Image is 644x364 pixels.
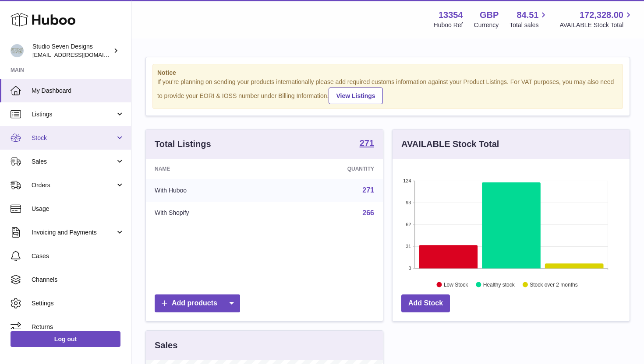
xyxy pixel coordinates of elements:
span: Channels [32,276,124,284]
span: [EMAIL_ADDRESS][DOMAIN_NAME] [32,51,129,58]
div: Studio Seven Designs [32,42,111,59]
span: Listings [32,110,115,119]
a: 271 [360,139,374,149]
span: Sales [32,157,115,166]
h3: Total Listings [155,138,211,150]
text: Stock over 2 months [530,281,577,287]
span: Settings [32,299,124,308]
span: Invoicing and Payments [32,228,115,237]
th: Quantity [274,159,383,179]
strong: 271 [360,139,374,147]
h3: Sales [155,339,177,351]
span: Returns [32,323,124,331]
h3: AVAILABLE Stock Total [401,138,499,150]
span: My Dashboard [32,87,124,95]
img: contact.studiosevendesigns@gmail.com [11,44,24,57]
span: Orders [32,181,115,189]
a: 271 [362,186,374,194]
span: Cases [32,252,124,260]
a: Add products [155,294,240,312]
a: View Listings [329,87,382,104]
strong: 13354 [439,9,463,21]
span: Total sales [510,21,548,29]
div: Huboo Ref [434,21,463,29]
span: Usage [32,205,124,213]
div: If you're planning on sending your products internationally please add required customs informati... [157,78,618,104]
text: Low Stock [444,281,468,287]
text: 62 [406,222,411,227]
span: 84.51 [517,9,538,21]
a: 266 [362,209,374,217]
text: 93 [406,200,411,205]
a: 84.51 Total sales [510,9,548,29]
span: Stock [32,134,115,142]
text: 0 [408,266,411,271]
td: With Shopify [146,202,274,224]
strong: GBP [480,9,499,21]
text: 124 [403,178,411,183]
a: 172,328.00 AVAILABLE Stock Total [559,9,633,29]
th: Name [146,159,274,179]
strong: Notice [157,69,618,77]
div: Currency [474,21,499,29]
td: With Huboo [146,179,274,202]
span: AVAILABLE Stock Total [559,21,633,29]
span: 172,328.00 [580,9,623,21]
a: Add Stock [401,294,450,312]
text: Healthy stock [483,281,515,287]
text: 31 [406,244,411,249]
a: Log out [11,331,120,347]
